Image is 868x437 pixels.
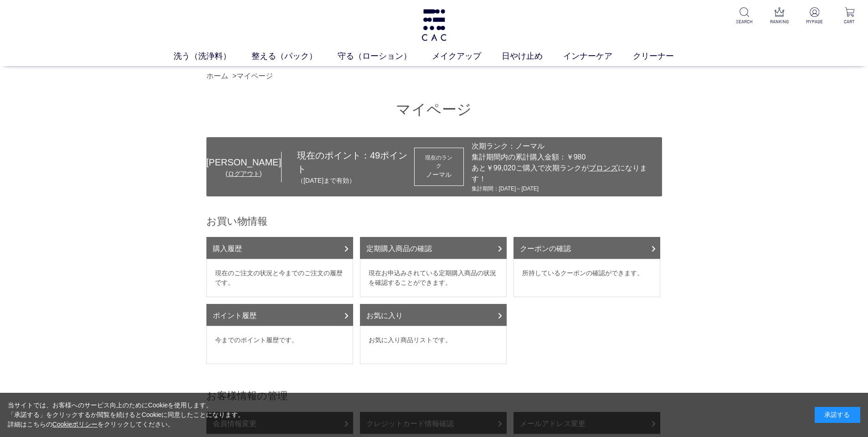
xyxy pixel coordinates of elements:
[472,163,657,185] div: あと￥99,020ご購入で次期ランクが になります！
[206,304,353,326] a: ポイント履歴
[838,18,861,25] p: CART
[206,100,662,119] h1: マイページ
[206,155,281,169] div: [PERSON_NAME]
[768,7,791,25] a: RANKING
[206,169,281,179] div: ( )
[206,389,662,402] h2: お客様情報の管理
[232,71,275,82] li: >
[282,149,414,185] div: 現在のポイント： ポイント
[360,304,507,326] a: お気に入り
[236,72,273,80] a: マイページ
[514,259,660,297] dd: 所持しているクーポンの確認ができます。
[589,164,618,172] span: ブロンズ
[228,170,260,177] a: ログアウト
[360,326,507,364] dd: お気に入り商品リストです。
[174,50,252,62] a: 洗う（洗浄料）
[733,18,755,25] p: SEARCH
[815,407,860,423] div: 承諾する
[360,259,507,297] dd: 現在お申込みされている定期購入商品の状況を確認することができます。
[206,215,662,228] h2: お買い物情報
[423,154,455,170] dt: 現在のランク
[472,185,657,193] div: 集計期間：[DATE]～[DATE]
[838,7,861,25] a: CART
[563,50,633,62] a: インナーケア
[297,176,414,185] p: （[DATE]まで有効）
[206,72,228,80] a: ホーム
[252,50,338,62] a: 整える（パック）
[733,7,755,25] a: SEARCH
[768,18,791,25] p: RANKING
[472,141,657,152] div: 次期ランク：ノーマル
[52,421,98,428] a: Cookieポリシー
[803,18,826,25] p: MYPAGE
[370,150,380,160] span: 49
[420,9,448,41] img: logo
[514,237,660,259] a: クーポンの確認
[206,259,353,297] dd: 現在のご注文の状況と今までのご注文の履歴です。
[206,326,353,364] dd: 今までのポイント履歴です。
[502,50,563,62] a: 日やけ止め
[8,401,245,429] div: 当サイトでは、お客様へのサービス向上のためにCookieを使用します。 「承諾する」をクリックするか閲覧を続けるとCookieに同意したことになります。 詳細はこちらの をクリックしてください。
[803,7,826,25] a: MYPAGE
[423,170,455,180] div: ノーマル
[432,50,502,62] a: メイクアップ
[633,50,694,62] a: クリーナー
[472,152,657,163] div: 集計期間内の累計購入金額：￥980
[338,50,432,62] a: 守る（ローション）
[360,237,507,259] a: 定期購入商品の確認
[206,237,353,259] a: 購入履歴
